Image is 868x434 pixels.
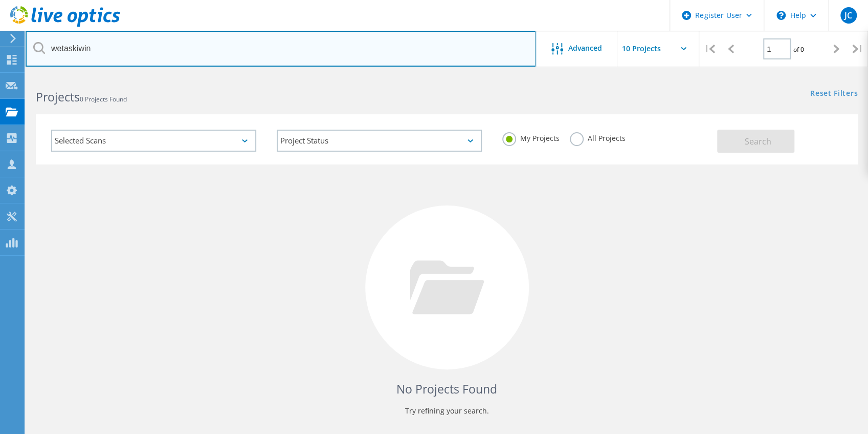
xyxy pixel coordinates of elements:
b: Projects [36,89,80,105]
button: Search [717,130,794,153]
div: | [847,31,868,67]
input: Search projects by name, owner, ID, company, etc [26,31,536,67]
label: My Projects [502,132,560,142]
a: Live Optics Dashboard [10,22,120,29]
label: All Projects [570,132,626,142]
span: of 0 [793,45,804,54]
span: Search [745,136,771,147]
span: JC [844,11,852,19]
svg: \n [776,11,786,20]
h4: No Projects Found [46,381,848,398]
div: Selected Scans [51,130,256,152]
div: | [699,31,720,67]
div: Project Status [277,130,482,152]
a: Reset Filters [810,90,858,98]
span: 0 Projects Found [80,95,127,104]
p: Try refining your search. [46,403,848,419]
span: Advanced [568,45,602,52]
